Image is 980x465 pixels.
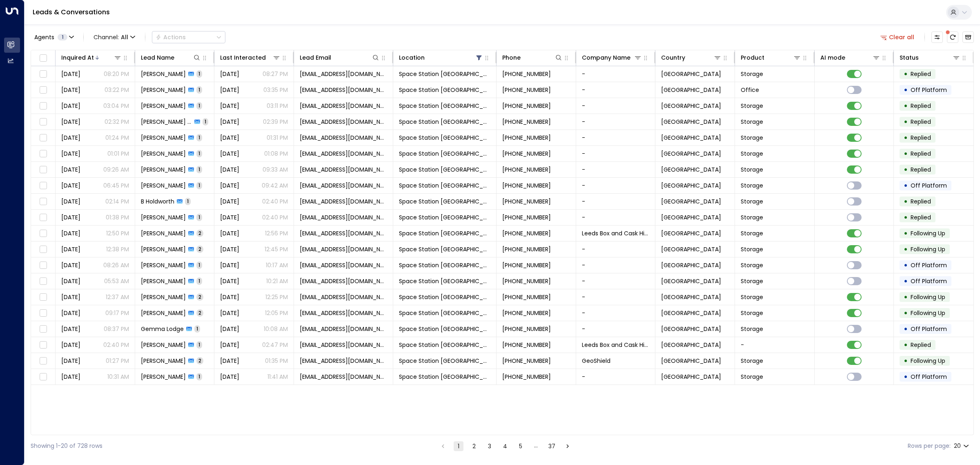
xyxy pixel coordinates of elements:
[502,118,551,126] span: +447524878745
[141,293,186,301] span: Kay Wright
[904,306,908,320] div: •
[904,226,908,240] div: •
[141,53,201,63] div: Lead Name
[196,70,202,77] span: 1
[103,181,129,190] p: 06:45 PM
[141,309,186,317] span: Jason Clements
[904,210,908,224] div: •
[196,150,202,157] span: 1
[661,134,721,142] span: United Kingdom
[741,197,763,206] span: Storage
[576,289,656,305] td: -
[399,165,490,174] span: Space Station Wakefield
[500,441,510,451] button: Go to page 4
[300,102,387,110] span: lauraprice3685@gmail.com
[741,150,763,158] span: Storage
[900,53,960,63] div: Status
[220,261,239,269] span: Oct 07, 2025
[911,309,945,317] span: Following Up
[502,70,551,78] span: +447511809221
[267,102,288,110] p: 03:11 PM
[576,162,656,177] td: -
[741,277,763,285] span: Storage
[196,309,203,316] span: 2
[61,134,80,142] span: Yesterday
[502,245,551,253] span: +447930150767
[220,102,239,110] span: Yesterday
[90,31,138,43] button: Channel:All
[911,118,931,126] span: Replied
[502,150,551,158] span: +447725248452
[820,53,845,63] div: AI mode
[661,150,721,158] span: United Kingdom
[502,53,563,63] div: Phone
[661,277,721,285] span: United Kingdom
[31,31,77,43] button: Agents1
[399,245,490,253] span: Space Station Wakefield
[911,150,931,158] span: Replied
[141,70,186,78] span: Ashni Kumar
[399,70,490,78] span: Space Station Wakefield
[265,293,288,301] p: 12:25 PM
[300,213,387,221] span: b.chadworth@icloud.com
[661,245,721,253] span: United Kingdom
[106,213,129,221] p: 01:38 PM
[220,86,239,94] span: Yesterday
[263,86,288,94] p: 03:35 PM
[904,83,908,97] div: •
[576,257,656,273] td: -
[911,261,947,269] span: Off Platform
[38,197,48,207] span: Toggle select row
[61,118,80,126] span: Yesterday
[661,213,721,221] span: United Kingdom
[911,197,931,206] span: Replied
[220,197,239,206] span: Oct 07, 2025
[220,229,239,237] span: Yesterday
[300,293,387,301] span: kjwright6495@live.co.uk
[661,309,721,317] span: United Kingdom
[262,197,288,206] p: 02:40 PM
[263,118,288,126] p: 02:39 PM
[38,69,48,79] span: Toggle select row
[576,321,656,337] td: -
[502,197,551,206] span: +447745856452
[741,181,763,190] span: Storage
[820,53,881,63] div: AI mode
[904,290,908,304] div: •
[61,229,80,237] span: Oct 07, 2025
[267,134,288,142] p: 01:31 PM
[262,181,288,190] p: 09:42 AM
[904,99,908,113] div: •
[399,102,490,110] span: Space Station Wakefield
[38,324,48,334] span: Toggle select row
[563,441,572,451] button: Go to next page
[485,441,494,451] button: Go to page 3
[741,293,763,301] span: Storage
[661,102,721,110] span: United Kingdom
[300,53,380,63] div: Lead Email
[61,86,80,94] span: Yesterday
[300,229,387,237] span: enquiries@leedsbouncycastlehire.co.uk
[911,181,947,190] span: Off Platform
[265,245,288,253] p: 12:45 PM
[61,70,80,78] span: Yesterday
[38,228,48,239] span: Toggle select row
[141,165,186,174] span: Toni Diclemente
[576,305,656,321] td: -
[300,181,387,190] span: paulcamponi1969@gmail.com
[38,53,48,63] span: Toggle select all
[141,229,186,237] span: Christopher Walker
[741,165,763,174] span: Storage
[661,197,721,206] span: United Kingdom
[300,245,387,253] span: celinemotta23@gmail.com
[61,325,80,333] span: Oct 06, 2025
[263,70,288,78] p: 08:27 PM
[399,53,425,63] div: Location
[61,150,80,158] span: Yesterday
[141,134,186,142] span: Susie Spencer
[103,102,129,110] p: 03:04 PM
[141,277,186,285] span: Steph Keedy
[661,229,721,237] span: United Kingdom
[741,229,763,237] span: Storage
[502,86,551,94] span: +447588182882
